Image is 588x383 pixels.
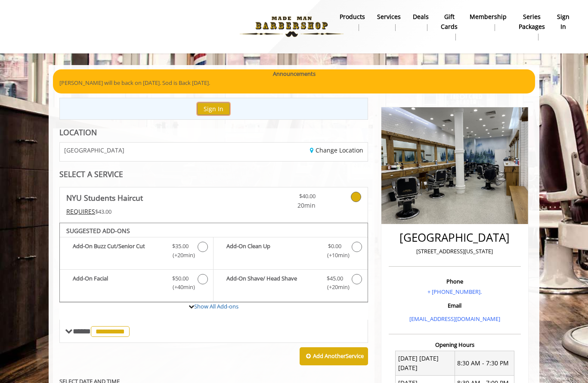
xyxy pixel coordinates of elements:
span: This service needs some Advance to be paid before we block your appointment [66,207,95,215]
a: $40.00 [265,187,316,210]
b: Add-On Facial [73,274,164,292]
b: Announcements [273,69,316,78]
span: [GEOGRAPHIC_DATA] [64,147,124,153]
td: 8:30 AM - 7:30 PM [455,351,514,376]
td: [DATE] [DATE] [DATE] [396,351,455,376]
b: NYU Students Haircut [66,192,143,204]
h3: Phone [391,278,519,284]
p: [STREET_ADDRESS][US_STATE] [391,247,519,256]
b: sign in [557,12,569,31]
button: Sign In [197,103,230,115]
h3: Opening Hours [389,342,521,348]
a: MembershipMembership [464,11,513,33]
a: + [PHONE_NUMBER]. [427,288,482,296]
label: Add-On Facial [64,274,209,294]
b: products [340,12,365,22]
b: Add Another Service [313,352,364,360]
a: Change Location [310,146,363,154]
span: 20min [265,201,316,210]
a: ServicesServices [371,11,407,33]
a: Series packagesSeries packages [513,11,551,43]
span: $45.00 [327,274,343,283]
a: DealsDeals [407,11,435,33]
p: [PERSON_NAME] will be back on [DATE]. Sod is Back [DATE]. [59,78,529,87]
b: gift cards [441,12,458,31]
span: (+40min ) [168,283,193,292]
label: Add-On Clean Up [218,242,363,262]
h2: [GEOGRAPHIC_DATA] [391,231,519,244]
a: Show All Add-ons [194,302,238,310]
b: Add-On Buzz Cut/Senior Cut [73,242,164,260]
label: Add-On Shave/ Head Shave [218,274,363,294]
b: Membership [470,12,507,22]
b: Services [377,12,401,22]
h3: Email [391,302,519,308]
img: Made Man Barbershop logo [232,3,351,50]
b: Series packages [519,12,545,31]
b: LOCATION [59,127,97,137]
div: NYU Students Haircut Add-onS [59,223,368,303]
span: $35.00 [172,242,189,251]
label: Add-On Buzz Cut/Senior Cut [64,242,209,262]
a: sign insign in [551,11,576,33]
a: Productsproducts [334,11,371,33]
b: Add-On Clean Up [226,242,318,260]
b: Add-On Shave/ Head Shave [226,274,318,292]
a: Gift cardsgift cards [435,11,464,43]
div: $43.00 [66,207,239,216]
a: [EMAIL_ADDRESS][DOMAIN_NAME] [409,315,500,323]
span: $0.00 [328,242,341,251]
b: Deals [413,12,429,22]
span: (+20min ) [322,283,347,292]
button: Add AnotherService [300,347,368,365]
b: SUGGESTED ADD-ONS [66,227,130,235]
div: SELECT A SERVICE [59,170,368,178]
span: (+10min ) [322,251,347,260]
span: $50.00 [172,274,189,283]
span: (+20min ) [168,251,193,260]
